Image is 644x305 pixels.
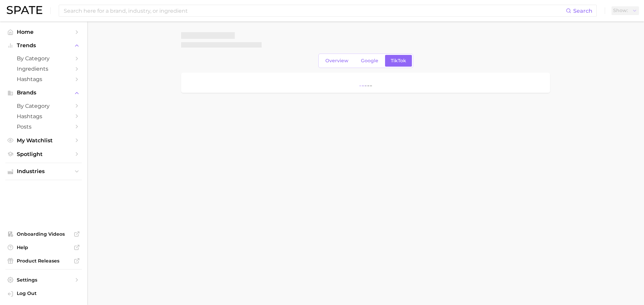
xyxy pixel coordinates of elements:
span: My Watchlist [17,137,70,144]
button: Trends [5,41,82,51]
span: Hashtags [17,113,70,120]
span: by Category [17,55,70,62]
span: Settings [17,277,70,283]
button: Show [611,6,639,15]
a: Onboarding Videos [5,229,82,239]
button: Brands [5,88,82,98]
span: Product Releases [17,258,70,264]
input: Search here for a brand, industry, or ingredient [63,5,566,16]
span: Overview [325,58,348,64]
a: TikTok [385,55,412,67]
button: Industries [5,166,82,176]
span: Industries [17,168,70,174]
a: Ingredients [5,64,82,74]
a: Hashtags [5,74,82,84]
span: Search [573,8,592,14]
a: Help [5,242,82,252]
img: SPATE [7,6,42,14]
a: Hashtags [5,111,82,122]
span: Log Out [17,290,76,296]
span: Onboarding Videos [17,231,70,237]
span: Google [361,58,378,64]
a: Google [355,55,384,67]
a: Product Releases [5,256,82,266]
a: Posts [5,122,82,132]
a: Overview [320,55,354,67]
span: Help [17,244,70,250]
span: Trends [17,43,70,49]
span: Posts [17,124,70,130]
a: Spotlight [5,149,82,159]
span: TikTok [391,58,406,64]
span: Spotlight [17,151,70,157]
a: Log out. Currently logged in with e-mail jpascucci@yellowwoodpartners.com. [5,288,82,300]
a: My Watchlist [5,135,82,146]
span: Hashtags [17,76,70,82]
a: Settings [5,275,82,285]
span: Brands [17,90,70,96]
span: Show [613,9,628,12]
span: Home [17,29,70,35]
span: Ingredients [17,66,70,72]
a: by Category [5,53,82,64]
a: Home [5,27,82,37]
span: by Category [17,103,70,109]
a: by Category [5,101,82,111]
